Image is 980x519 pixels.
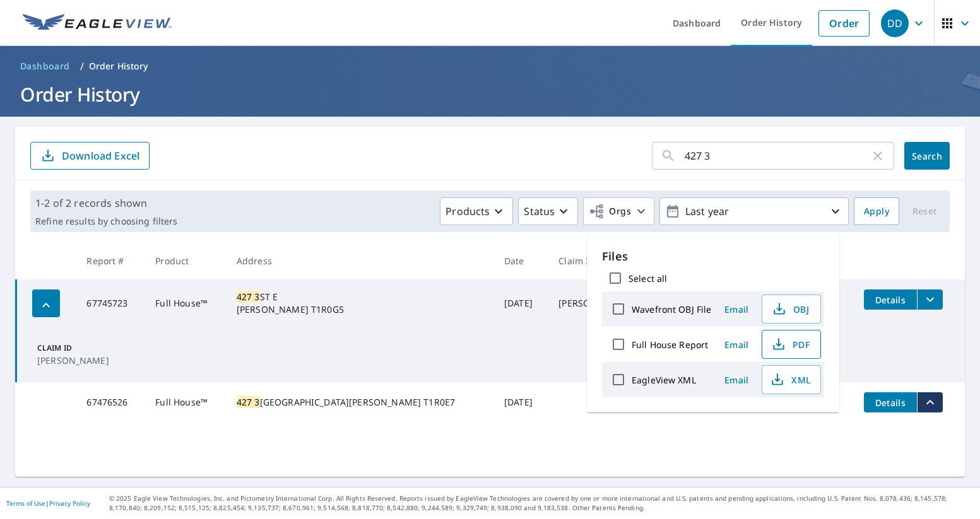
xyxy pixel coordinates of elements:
[881,9,909,37] div: DD
[62,149,139,163] p: Download Excel
[145,242,227,279] th: Product
[721,339,752,351] span: Email
[23,14,172,33] img: EV Logo
[6,499,45,508] a: Terms of Use
[583,197,654,225] button: Orgs
[6,499,90,507] p: |
[632,374,696,386] label: EagleView XML
[589,204,631,219] span: Orgs
[864,289,917,310] button: detailsBtn-67745723
[15,56,965,76] nav: breadcrumb
[716,300,757,319] button: Email
[762,294,821,324] button: OBJ
[518,197,578,225] button: Status
[685,138,870,173] input: Address, Report #, Claim ID, etc.
[632,339,708,351] label: Full House Report
[49,499,90,508] a: Privacy Policy
[524,204,555,219] p: Status
[770,372,810,387] span: XML
[818,10,870,37] a: Order
[659,197,849,225] button: Last year
[770,301,810,317] span: OBJ
[15,56,75,76] a: Dashboard
[548,242,652,279] th: Claim ID
[770,337,810,352] span: PDF
[15,81,965,107] h1: Order History
[145,279,227,327] td: Full House™
[914,150,940,162] span: Search
[602,248,824,265] p: Files
[871,397,909,409] span: Details
[917,392,943,412] button: filesDropdownBtn-67476526
[30,142,150,170] button: Download Excel
[35,216,177,227] p: Refine results by choosing filters
[35,195,177,211] p: 1-2 of 2 records shown
[917,289,943,310] button: filesDropdownBtn-67745723
[76,242,145,279] th: Report #
[227,242,494,279] th: Address
[440,197,513,225] button: Products
[904,142,950,170] button: Search
[864,204,889,219] span: Apply
[446,204,490,219] p: Products
[629,272,667,284] label: Select all
[37,342,108,354] p: Claim ID
[237,396,260,408] mark: 427 3
[494,242,548,279] th: Date
[20,60,70,73] span: Dashboard
[716,370,757,390] button: Email
[89,60,148,73] p: Order History
[680,201,828,223] p: Last year
[109,494,974,513] p: © 2025 Eagle View Technologies, Inc. and Pictometry International Corp. All Rights Reserved. Repo...
[632,303,711,315] label: Wavefront OBJ File
[237,396,484,409] div: [GEOGRAPHIC_DATA][PERSON_NAME] T1R0E7
[716,335,757,354] button: Email
[721,374,752,386] span: Email
[548,279,652,327] td: [PERSON_NAME]
[864,392,917,412] button: detailsBtn-67476526
[237,291,260,303] mark: 427 3
[76,382,145,423] td: 67476526
[494,382,548,423] td: [DATE]
[237,291,484,316] div: ST E [PERSON_NAME] T1R0G5
[721,303,752,315] span: Email
[494,279,548,327] td: [DATE]
[37,354,108,367] p: [PERSON_NAME]
[762,330,821,359] button: PDF
[145,382,227,423] td: Full House™
[762,365,821,394] button: XML
[854,197,899,225] button: Apply
[871,294,909,306] span: Details
[76,279,145,327] td: 67745723
[80,59,84,74] li: /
